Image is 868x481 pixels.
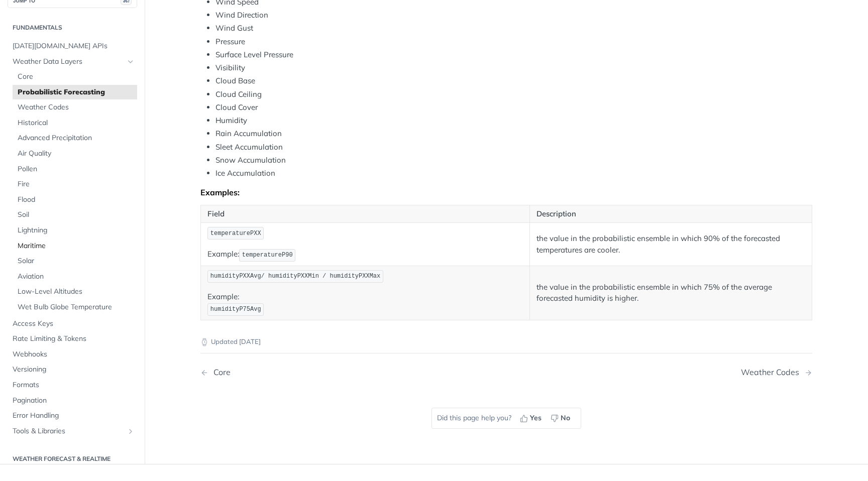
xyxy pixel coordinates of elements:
[8,454,137,463] h2: Weather Forecast & realtime
[215,49,812,61] li: Surface Level Pressure
[13,395,135,405] span: Pagination
[516,411,547,426] button: Yes
[13,41,135,51] span: [DATE][DOMAIN_NAME] APIs
[18,271,135,281] span: Aviation
[200,357,812,387] nav: Pagination Controls
[18,194,135,204] span: Flood
[18,117,135,128] span: Historical
[200,337,812,347] p: Updated [DATE]
[8,362,137,377] a: Versioning
[215,155,812,166] li: Snow Accumulation
[215,102,812,113] li: Cloud Cover
[536,208,805,220] p: Description
[13,192,137,207] a: Flood
[18,133,135,143] span: Advanced Precipitation
[13,284,137,299] a: Low-Level Altitudes
[127,427,135,435] button: Show subpages for Tools & Libraries
[215,10,812,21] li: Wind Direction
[18,302,135,312] span: Wet Bulb Globe Temperature
[18,72,135,82] span: Core
[18,240,135,251] span: Maritime
[210,230,261,237] span: temperaturePXX
[215,128,812,140] li: Rain Accumulation
[18,225,135,235] span: Lightning
[13,300,137,315] a: Wet Bulb Globe Temperature
[13,318,135,328] span: Access Keys
[530,413,541,423] span: Yes
[536,233,805,256] p: the value in the probabilistic ensemble in which 90% of the forecasted temperatures are cooler.
[8,54,137,69] a: Weather Data LayersHide subpages for Weather Data Layers
[561,413,570,423] span: No
[215,168,812,179] li: Ice Accumulation
[18,87,135,97] span: Probabilistic Forecasting
[200,187,812,197] div: Examples:
[536,282,805,304] p: the value in the probabilistic ensemble in which 75% of the average forecasted humidity is higher.
[215,89,812,100] li: Cloud Ceiling
[200,368,463,377] a: Previous Page: Core
[18,164,135,174] span: Pollen
[215,142,812,153] li: Sleet Accumulation
[215,62,812,74] li: Visibility
[13,56,124,66] span: Weather Data Layers
[8,346,137,362] a: Webhooks
[8,393,137,408] a: Pagination
[18,179,135,189] span: Fire
[13,146,137,161] a: Air Quality
[13,380,135,390] span: Formats
[208,368,231,377] div: Core
[18,102,135,112] span: Weather Codes
[13,177,137,192] a: Fire
[18,287,135,297] span: Low-Level Altitudes
[13,69,137,84] a: Core
[13,238,137,253] a: Maritime
[207,208,523,220] p: Field
[8,331,137,346] a: Rate Limiting & Tokens
[18,256,135,266] span: Solar
[13,411,135,421] span: Error Handling
[18,210,135,220] span: Soil
[8,423,137,438] a: Tools & LibrariesShow subpages for Tools & Libraries
[8,38,137,53] a: [DATE][DOMAIN_NAME] APIs
[13,207,137,222] a: Soil
[210,306,261,313] span: humidityP75Avg
[210,273,380,280] span: humidityPXXAvg/ humidityPXXMin / humidityPXXMax
[13,269,137,284] a: Aviation
[8,378,137,393] a: Formats
[13,100,137,115] a: Weather Codes
[13,334,135,344] span: Rate Limiting & Tokens
[8,23,137,32] h2: Fundamentals
[207,291,523,317] p: Example:
[13,254,137,269] a: Solar
[215,115,812,127] li: Humidity
[207,248,523,263] p: Example:
[13,365,135,375] span: Versioning
[13,426,124,436] span: Tools & Libraries
[13,349,135,359] span: Webhooks
[13,84,137,99] a: Probabilistic Forecasting
[13,131,137,146] a: Advanced Precipitation
[8,316,137,331] a: Access Keys
[215,36,812,48] li: Pressure
[242,252,293,259] span: temperatureP90
[13,223,137,238] a: Lightning
[8,408,137,423] a: Error Handling
[13,161,137,176] a: Pollen
[215,23,812,34] li: Wind Gust
[741,368,812,377] a: Next Page: Weather Codes
[13,115,137,130] a: Historical
[547,411,576,426] button: No
[215,75,812,87] li: Cloud Base
[431,408,581,429] div: Did this page help you?
[18,149,135,159] span: Air Quality
[741,368,804,377] div: Weather Codes
[127,57,135,65] button: Hide subpages for Weather Data Layers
